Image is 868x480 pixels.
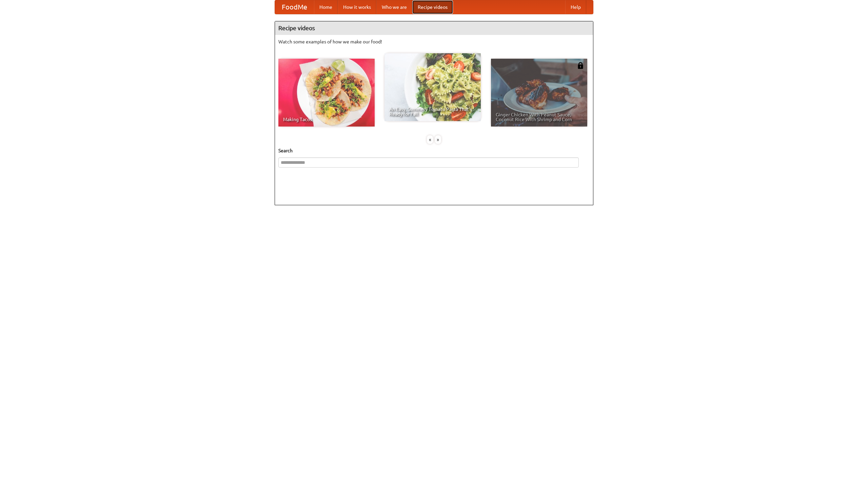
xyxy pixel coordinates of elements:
span: Making Tacos [283,117,370,122]
a: Who we are [376,0,412,14]
a: An Easy, Summery Tomato Pasta That's Ready for Fall [384,53,481,121]
h4: Recipe videos [275,21,593,35]
a: How it works [338,0,376,14]
p: Watch some examples of how we make our food! [278,38,590,45]
div: « [427,135,433,144]
a: Recipe videos [412,0,453,14]
a: Home [314,0,338,14]
div: » [435,135,441,144]
h5: Search [278,147,590,154]
a: FoodMe [275,0,314,14]
span: An Easy, Summery Tomato Pasta That's Ready for Fall [389,107,476,116]
a: Making Tacos [278,59,375,127]
a: Help [565,0,586,14]
img: 483408.png [577,62,584,69]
